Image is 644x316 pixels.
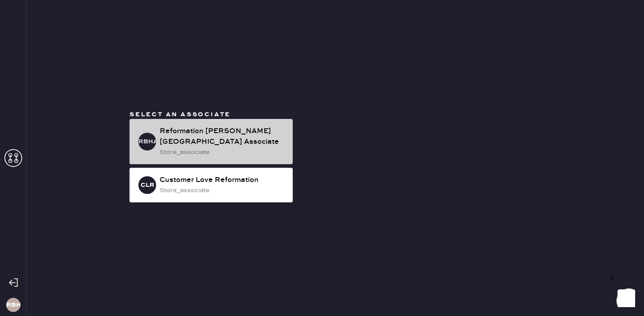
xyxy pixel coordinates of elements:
div: store_associate [160,186,286,195]
span: Select an associate [130,111,231,118]
iframe: Front Chat [602,276,640,314]
h3: RBHA [138,138,156,145]
h3: RBH [6,302,20,308]
div: Customer Love Reformation [160,175,286,186]
div: store_associate [160,147,286,157]
div: Reformation [PERSON_NAME][GEOGRAPHIC_DATA] Associate [160,126,286,147]
h3: CLR [141,182,154,188]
